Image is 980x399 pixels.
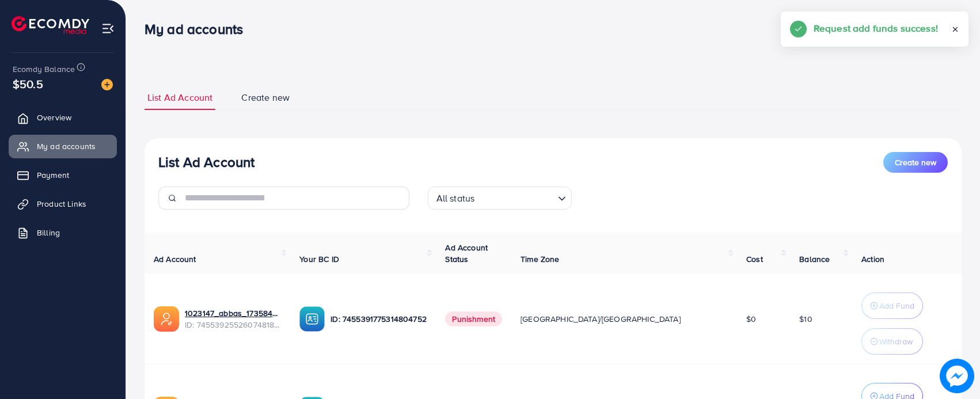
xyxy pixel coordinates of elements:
[521,313,681,325] span: [GEOGRAPHIC_DATA]/[GEOGRAPHIC_DATA]
[185,319,281,330] span: ID: 7455392552607481857
[799,313,812,325] span: $10
[478,188,553,207] input: Search for option
[445,242,488,265] span: Ad Account Status
[895,157,936,168] span: Create new
[13,75,43,92] span: $50.5
[185,307,281,331] div: <span class='underline'>1023147_abbas_1735843853887</span></br>7455392552607481857
[861,292,923,319] button: Add Fund
[13,63,75,75] span: Ecomdy Balance
[799,253,830,265] span: Balance
[861,253,884,265] span: Action
[185,307,281,319] a: 1023147_abbas_1735843853887
[9,106,117,129] a: Overview
[940,359,974,393] img: image
[428,187,572,210] div: Search for option
[883,152,948,173] button: Create new
[9,192,117,215] a: Product Links
[101,22,115,35] img: menu
[37,140,96,152] span: My ad accounts
[299,306,325,332] img: ic-ba-acc.ded83a64.svg
[9,135,117,158] a: My ad accounts
[746,253,763,265] span: Cost
[861,328,923,355] button: Withdraw
[37,169,69,181] span: Payment
[879,335,913,348] p: Withdraw
[299,253,339,265] span: Your BC ID
[9,164,117,187] a: Payment
[434,190,477,207] span: All status
[445,311,502,326] span: Punishment
[241,91,290,104] span: Create new
[879,299,914,313] p: Add Fund
[147,91,212,104] span: List Ad Account
[331,312,427,326] p: ID: 7455391775314804752
[158,154,255,170] h3: List Ad Account
[521,253,559,265] span: Time Zone
[154,253,196,265] span: Ad Account
[746,313,756,325] span: $0
[145,21,252,37] h3: My ad accounts
[154,306,179,332] img: ic-ads-acc.e4c84228.svg
[9,221,117,244] a: Billing
[37,112,71,123] span: Overview
[101,79,113,90] img: image
[814,21,938,36] h5: Request add funds success!
[12,16,89,34] img: logo
[37,227,60,238] span: Billing
[37,198,86,210] span: Product Links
